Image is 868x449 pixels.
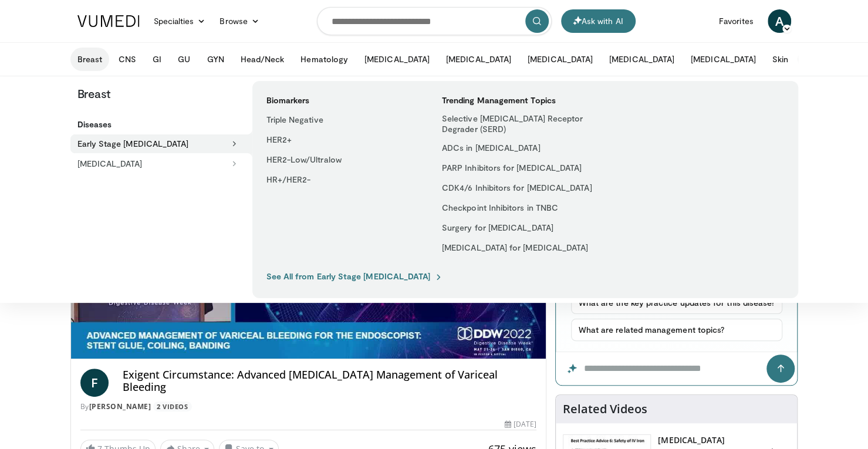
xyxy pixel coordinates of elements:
button: Head/Neck [234,48,292,71]
div: [DATE] [505,419,536,430]
h4: Related Videos [563,402,647,416]
button: GI [146,48,168,71]
button: [MEDICAL_DATA] [602,48,681,71]
a: Surgery for [MEDICAL_DATA] [435,218,601,237]
a: HER2+ [259,130,425,149]
button: Hematology [293,48,355,71]
div: By [80,401,537,412]
h5: Diseases [77,119,252,130]
input: Question for the AI [556,352,797,385]
h4: Exigent Circumstance: Advanced [MEDICAL_DATA] Management of Variceal Bleeding [123,369,537,394]
a: 2 Videos [153,401,192,411]
a: F [80,369,109,397]
button: [MEDICAL_DATA] [439,48,518,71]
button: [MEDICAL_DATA] [521,48,600,71]
a: HER2-Low/Ultralow [259,150,425,169]
p: Breast [70,86,252,101]
a: [PERSON_NAME] [89,401,151,411]
a: PARP Inhibitors for [MEDICAL_DATA] [435,158,601,177]
button: GU [171,48,197,71]
a: ADCs in [MEDICAL_DATA] [435,139,601,157]
a: [MEDICAL_DATA] for [MEDICAL_DATA] [435,238,601,257]
button: [MEDICAL_DATA] [357,48,437,71]
button: [MEDICAL_DATA] [684,48,763,71]
button: Ask with AI [561,9,636,33]
button: Breast [70,48,109,71]
a: See All from Early Stage [MEDICAL_DATA] [266,271,444,282]
h5: Biomarkers [266,95,433,106]
button: GYN [200,48,231,71]
button: CNS [112,48,143,71]
a: CDK4/6 Inhibitors for [MEDICAL_DATA] [435,178,601,197]
button: What are the key practice updates for this disease? [571,292,783,314]
a: Triple Negative [259,110,425,129]
a: Browse [212,9,266,33]
a: Specialties [147,9,213,33]
a: Checkpoint Inhibitors in TNBC [435,198,601,217]
button: Early Stage [MEDICAL_DATA] [70,134,252,153]
button: [MEDICAL_DATA] [70,154,245,173]
a: HR+/HER2- [259,170,425,189]
input: Search topics, interventions [317,7,552,35]
a: A [768,9,791,33]
a: Selective [MEDICAL_DATA] Receptor Degrader (SERD) [435,110,601,137]
img: VuMedi Logo [77,15,140,27]
h5: Trending Management Topics [442,95,608,106]
button: Skin [765,48,795,71]
button: What are related management topics? [571,319,783,341]
a: Favorites [712,9,761,33]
